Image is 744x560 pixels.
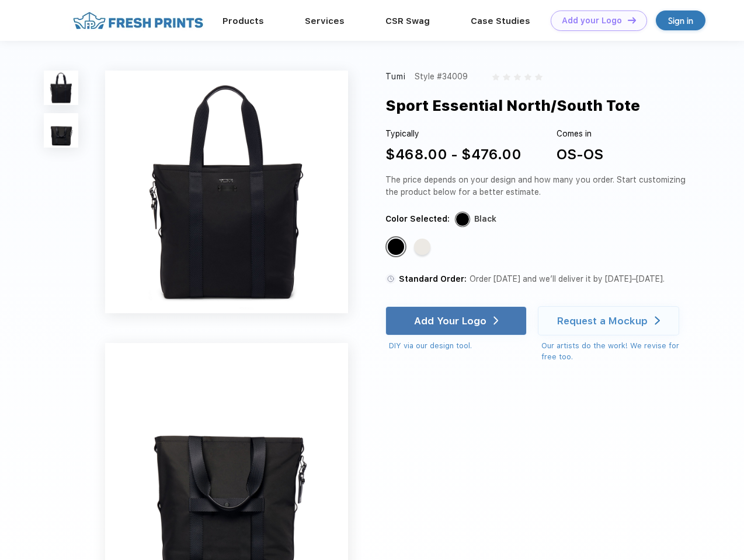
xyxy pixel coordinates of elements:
[389,340,527,352] div: DIY via our design tool.
[514,73,521,80] img: gray_star.svg
[44,113,78,148] img: func=resize&h=100
[385,71,406,83] div: Tumi
[388,239,404,255] div: Black
[668,14,693,27] div: Sign in
[655,316,660,325] img: white arrow
[414,315,486,327] div: Add Your Logo
[535,73,542,80] img: gray_star.svg
[385,213,450,225] div: Color Selected:
[492,73,499,80] img: gray_star.svg
[385,274,396,284] img: standard order
[557,144,603,165] div: OS-OS
[44,71,78,105] img: func=resize&h=100
[503,73,510,80] img: gray_star.svg
[656,10,705,30] a: Sign in
[385,94,640,117] div: Sport Essential North/South Tote
[493,316,499,325] img: white arrow
[105,71,348,313] img: func=resize&h=640
[474,213,496,225] div: Black
[399,274,467,283] span: Standard Order:
[628,17,636,23] img: DT
[562,16,622,26] div: Add your Logo
[557,128,603,140] div: Comes in
[385,174,690,198] div: The price depends on your design and how many you order. Start customizing the product below for ...
[385,128,522,140] div: Typically
[222,16,264,26] a: Products
[557,315,648,327] div: Request a Mockup
[524,73,531,80] img: gray_star.svg
[414,239,430,255] div: Off White Tan
[541,340,690,363] div: Our artists do the work! We revise for free too.
[470,274,665,283] span: Order [DATE] and we’ll deliver it by [DATE]–[DATE].
[385,144,522,165] div: $468.00 - $476.00
[69,10,207,31] img: fo%20logo%202.webp
[415,71,468,83] div: Style #34009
